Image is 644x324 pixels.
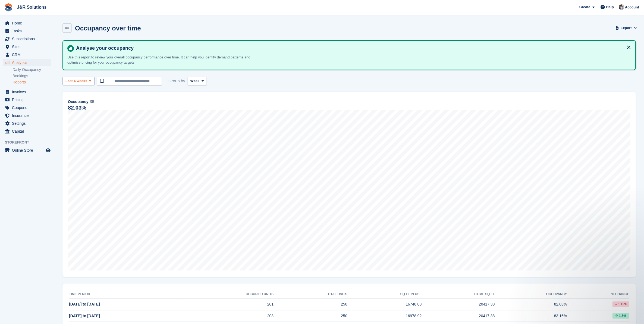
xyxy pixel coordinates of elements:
th: sq ft in use [347,290,422,299]
div: 1.5% [612,313,629,319]
th: % change [567,290,629,299]
span: Subscriptions [12,35,45,43]
a: menu [3,104,51,111]
th: Total units [274,290,347,299]
span: [DATE] to [DATE] [69,302,100,306]
span: [DATE] to [DATE] [69,314,100,318]
td: 203 [177,310,274,322]
a: menu [3,127,51,135]
span: Analytics [12,59,45,66]
h2: Occupancy over time [75,24,141,32]
th: Occupancy [495,290,567,299]
a: menu [3,112,51,119]
button: Last 4 weeks [62,77,95,86]
th: Total sq ft [422,290,495,299]
span: Export [621,25,632,31]
span: Online Store [12,147,45,154]
span: Week [190,78,200,84]
span: Insurance [12,112,45,119]
span: Tasks [12,27,45,35]
a: menu [3,35,51,43]
td: 16748.88 [347,299,422,310]
a: Preview store [45,147,51,154]
span: Account [625,5,639,10]
a: menu [3,51,51,58]
span: Coupons [12,104,45,111]
span: Sites [12,43,45,51]
td: 83.16% [495,310,567,322]
span: Group by [168,77,185,86]
span: Occupancy [68,99,88,105]
td: 20417.38 [422,299,495,310]
a: Reports [12,80,51,85]
a: menu [3,120,51,127]
span: Settings [12,120,45,127]
th: Occupied units [177,290,274,299]
span: Pricing [12,96,45,104]
div: 82.03% [68,105,86,110]
a: J&R Solutions [15,3,49,12]
span: Capital [12,127,45,135]
td: 250 [274,299,347,310]
div: 1.13% [612,301,629,307]
td: 16978.92 [347,310,422,322]
img: Steve Revell [619,4,624,10]
td: 250 [274,310,347,322]
img: stora-icon-8386f47178a22dfd0bd8f6a31ec36ba5ce8667c1dd55bd0f319d3a0aa187defe.svg [4,3,12,11]
span: Home [12,19,45,27]
span: Invoices [12,88,45,96]
span: CRM [12,51,45,58]
a: menu [3,19,51,27]
a: menu [3,43,51,51]
a: menu [3,147,51,154]
button: Export [617,23,636,32]
span: Create [579,4,590,10]
a: Daily Occupancy [12,67,51,72]
h4: Analyse your occupancy [74,45,631,51]
a: menu [3,27,51,35]
img: icon-info-grey-7440780725fd019a000dd9b08b2336e03edf1995a4989e88bcd33f0948082b44.svg [90,100,94,103]
span: Storefront [5,140,54,145]
th: Time period [69,290,177,299]
a: Bookings [12,73,51,79]
span: Help [606,4,614,10]
td: 201 [177,299,274,310]
a: menu [3,59,51,66]
button: Week [187,77,207,86]
a: menu [3,96,51,104]
span: Last 4 weeks [65,78,87,84]
a: menu [3,88,51,96]
p: Use this report to review your overall occupancy performance over time. It can help you identify ... [67,55,257,65]
td: 20417.38 [422,310,495,322]
td: 82.03% [495,299,567,310]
